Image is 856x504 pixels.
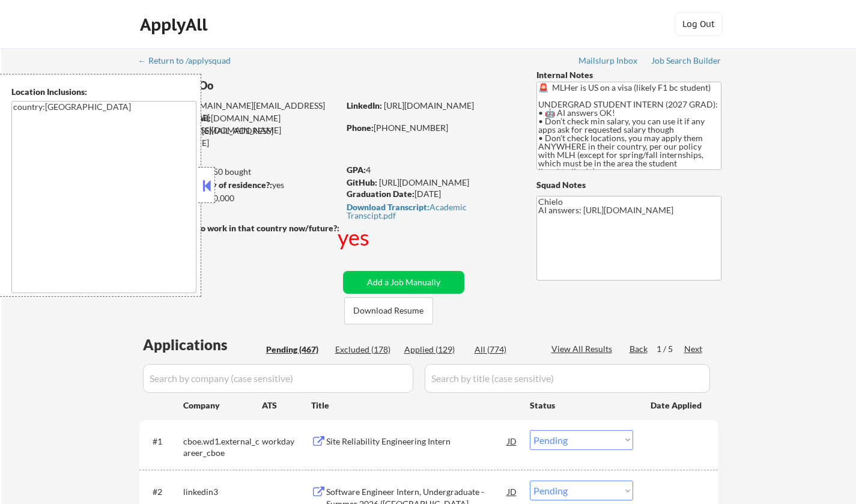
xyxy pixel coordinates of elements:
[630,343,649,355] div: Back
[551,343,616,355] div: View All Results
[651,56,721,65] div: Job Search Builder
[675,12,723,36] button: Log Out
[347,188,517,200] div: [DATE]
[530,394,633,416] div: Status
[347,189,414,199] strong: Graduation Date:
[344,297,433,324] button: Download Resume
[153,436,174,448] div: #1
[578,56,639,65] div: Mailslurp Inbox
[536,179,721,191] div: Squad Notes
[183,399,262,411] div: Company
[140,100,339,123] div: [DOMAIN_NAME][EMAIL_ADDRESS][DOMAIN_NAME]
[651,399,703,411] div: Date Applied
[143,364,413,393] input: Search by company (case sensitive)
[347,164,518,176] div: 4
[139,192,339,204] div: $70,000
[139,78,386,93] div: AungNanda Oo
[311,399,518,411] div: Title
[506,481,518,502] div: JD
[347,123,374,133] strong: Phone:
[347,122,517,134] div: [PHONE_NUMBER]
[139,166,339,178] div: 125 sent / 250 bought
[326,436,508,448] div: Site Reliability Engineering Intern
[384,100,474,111] a: [URL][DOMAIN_NAME]
[153,486,174,498] div: #2
[347,165,366,175] strong: GPA:
[347,202,430,212] strong: Download Transcript:
[347,177,377,187] strong: GitHub:
[143,338,262,352] div: Applications
[578,56,639,68] a: Mailslurp Inbox
[657,343,684,355] div: 1 / 5
[262,399,311,411] div: ATS
[684,343,703,355] div: Next
[379,177,469,187] a: [URL][DOMAIN_NAME]
[651,56,721,68] a: Job Search Builder
[139,223,339,233] strong: Will need Visa to work in that country now/future?:
[506,430,518,452] div: JD
[183,486,262,498] div: linkedin3
[536,69,721,81] div: Internal Notes
[138,56,242,65] div: ← Return to /applysquad
[11,86,196,98] div: Location Inclusions:
[183,436,262,459] div: cboe.wd1.external_career_cboe
[404,344,464,356] div: Applied (129)
[139,125,339,148] div: [EMAIL_ADDRESS][DOMAIN_NAME]
[262,436,311,448] div: workday
[347,100,382,111] strong: LinkedIn:
[347,202,514,220] a: Download Transcript:Academic Transcipt.pdf
[425,364,710,393] input: Search by title (case sensitive)
[343,271,464,294] button: Add a Job Manually
[140,112,339,136] div: [DOMAIN_NAME][EMAIL_ADDRESS][DOMAIN_NAME]
[266,344,326,356] div: Pending (467)
[140,14,211,35] div: ApplyAll
[475,344,535,356] div: All (774)
[138,56,242,68] a: ← Return to /applysquad
[347,203,514,220] div: Academic Transcipt.pdf
[338,222,372,252] div: yes
[139,179,335,191] div: yes
[335,344,395,356] div: Excluded (178)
